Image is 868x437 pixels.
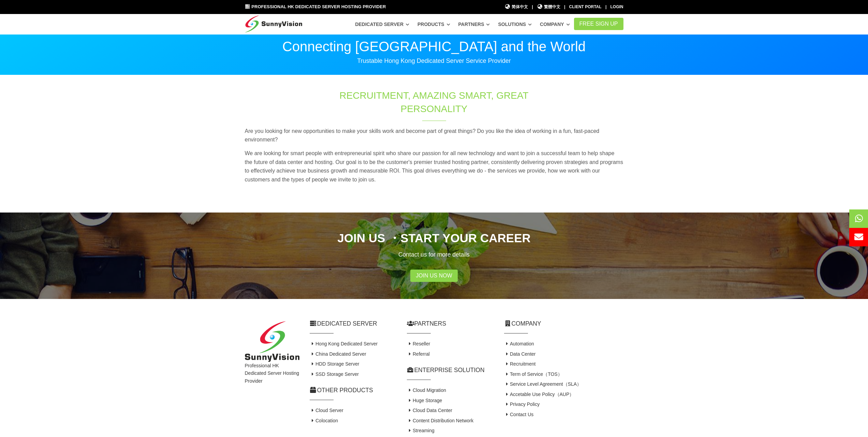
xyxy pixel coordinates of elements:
[245,127,623,144] p: Are you looking for new opportunities to make your skills work and become part of great things? D...
[504,381,582,387] a: Service Level Agreement（SLA）
[417,18,450,30] a: Products
[540,18,570,30] a: Company
[407,341,430,346] a: Reseller
[498,18,532,30] a: Solutions
[245,230,623,246] h2: Join Us ・Start Your Career
[569,4,602,9] a: Client Portal
[410,270,458,282] a: Join Us Now
[310,418,338,423] a: Colocation
[504,412,534,417] a: Contact Us
[310,319,397,328] h2: Dedicated Server
[310,351,366,357] a: China Dedicated Server
[245,57,623,65] p: Trustable Hong Kong Dedicated Server Service Provider
[505,4,528,10] a: 简体中文
[407,398,442,403] a: Huge Storage
[310,408,343,413] a: Cloud Server
[605,4,606,10] li: |
[245,40,623,53] p: Connecting [GEOGRAPHIC_DATA] and the World
[407,418,474,423] a: Content Distribution Network
[245,321,299,362] img: SunnyVision Limited
[245,250,623,259] p: Contact us for more details
[310,386,397,395] h2: Other Products
[458,18,490,30] a: Partners
[504,341,534,346] a: Automation
[407,408,452,413] a: Cloud Data Center
[504,371,562,377] a: Term of Service（TOS）
[321,89,548,115] h1: Recruitment, Amazing Smart, Great Personality
[407,351,430,357] a: Referral
[355,18,409,30] a: Dedicated Server
[610,4,623,9] a: Login
[407,387,446,393] a: Cloud Migration
[251,4,386,9] span: Professional HK Dedicated Server Hosting Provider
[504,319,623,328] h2: Company
[310,371,359,377] a: SSD Storage Server
[564,4,565,10] li: |
[407,366,494,374] h2: Enterprise Solution
[504,401,540,407] a: Privacy Policy
[407,319,494,328] h2: Partners
[310,361,359,367] a: HDD Storage Server
[574,18,623,30] a: FREE Sign Up
[504,361,536,367] a: Recruitment
[532,4,533,10] li: |
[537,4,560,10] a: 繁體中文
[407,428,435,433] a: Streaming
[245,149,623,184] p: We are looking for smart people with entrepreneurial spirit who share our passion for all new tec...
[504,392,574,397] a: Accetable Use Policy（AUP）
[310,341,378,346] a: Hong Kong Dedicated Server
[504,351,536,357] a: Data Center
